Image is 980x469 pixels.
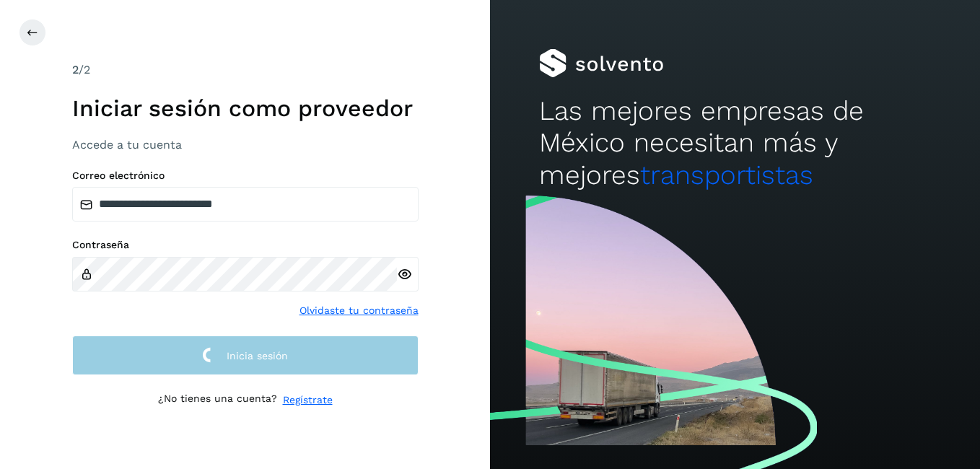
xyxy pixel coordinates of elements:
button: Inicia sesión [72,336,419,375]
span: Inicia sesión [227,351,288,361]
h3: Accede a tu cuenta [72,138,419,152]
a: Regístrate [283,393,333,408]
label: Correo electrónico [72,170,419,182]
h1: Iniciar sesión como proveedor [72,95,419,122]
span: 2 [72,63,79,76]
p: ¿No tienes una cuenta? [158,393,277,408]
a: Olvidaste tu contraseña [299,303,419,318]
label: Contraseña [72,239,419,251]
div: /2 [72,61,419,79]
span: transportistas [640,159,813,190]
h2: Las mejores empresas de México necesitan más y mejores [539,95,931,191]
